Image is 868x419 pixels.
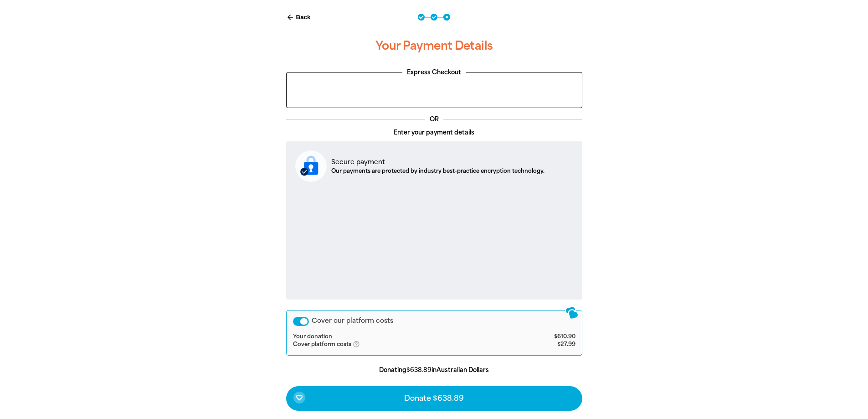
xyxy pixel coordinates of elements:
legend: Express Checkout [402,68,466,77]
button: Navigate to step 1 of 3 to enter your donation amount [418,14,425,21]
p: Secure payment [331,157,544,167]
i: help_outlined [353,341,367,348]
td: $610.90 [508,333,575,341]
button: Cover our platform costs [293,317,309,326]
p: Our payments are protected by industry best-practice encryption technology. [331,167,544,175]
iframe: PayPal-paypal [291,77,577,102]
p: OR [425,115,443,124]
button: Navigate to step 2 of 3 to enter your details [431,14,437,21]
h3: Your Payment Details [286,31,582,61]
p: Donating in Australian Dollars [286,366,582,375]
button: Back [282,10,314,25]
i: arrow_back [286,13,294,21]
button: favorite_borderDonate $638.89 [286,386,582,411]
td: Your donation [293,333,508,341]
span: Donate $638.89 [404,395,464,402]
iframe: Secure payment input frame [293,189,575,292]
td: $27.99 [508,341,575,349]
button: Navigate to step 3 of 3 to enter your payment details [443,14,450,21]
i: favorite_border [296,394,303,401]
td: Cover platform costs [293,341,508,349]
p: Enter your payment details [286,128,582,137]
b: $638.89 [406,367,431,373]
